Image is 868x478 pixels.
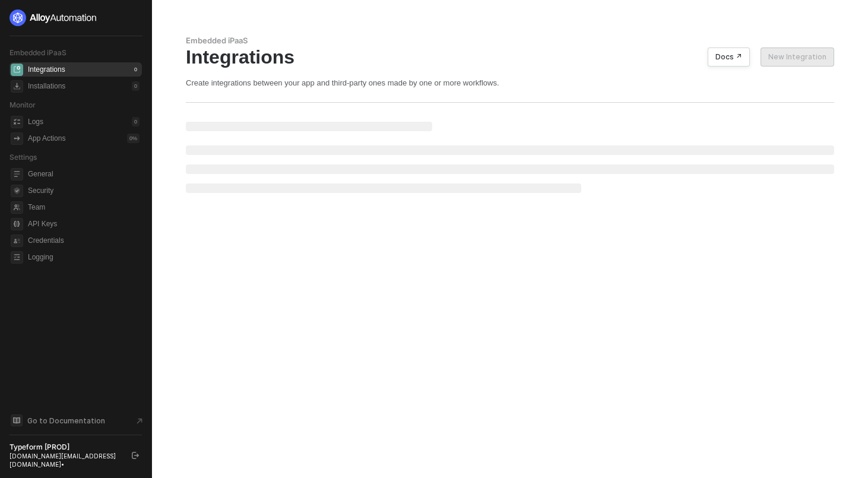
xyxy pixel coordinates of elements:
[132,81,140,91] div: 0
[132,65,140,74] div: 0
[11,185,23,197] span: security
[9,413,142,428] a: Knowledge Base
[28,217,140,231] span: API Keys
[11,201,23,214] span: team
[132,452,139,459] span: logout
[9,10,142,26] a: logo
[9,442,121,452] div: Typeform [PROD]
[28,65,65,75] div: Integrations
[27,416,105,426] span: Go to Documentation
[11,414,23,426] span: documentation
[708,48,750,67] button: Docs ↗
[134,415,145,427] span: document-arrow
[11,116,23,128] span: icon-logs
[9,452,121,468] div: [DOMAIN_NAME][EMAIL_ADDRESS][DOMAIN_NAME] •
[761,48,834,67] button: New Integration
[186,78,834,88] div: Create integrations between your app and third-party ones made by one or more workflows.
[11,132,23,145] span: icon-app-actions
[11,235,23,247] span: credentials
[11,80,23,93] span: installations
[11,251,23,264] span: logging
[28,233,140,248] span: Credentials
[9,100,36,109] span: Monitor
[28,117,43,127] div: Logs
[28,81,65,91] div: Installations
[186,36,834,46] div: Embedded iPaaS
[28,134,65,144] div: App Actions
[127,134,140,143] div: 0 %
[11,168,23,181] span: general
[9,10,97,26] img: logo
[11,218,23,230] span: api-key
[9,48,66,57] span: Embedded iPaaS
[28,167,140,181] span: General
[28,250,140,264] span: Logging
[28,200,140,214] span: Team
[28,183,140,198] span: Security
[11,64,23,76] span: integrations
[9,153,37,162] span: Settings
[715,52,742,62] div: Docs ↗
[186,46,834,68] div: Integrations
[132,117,140,126] div: 0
